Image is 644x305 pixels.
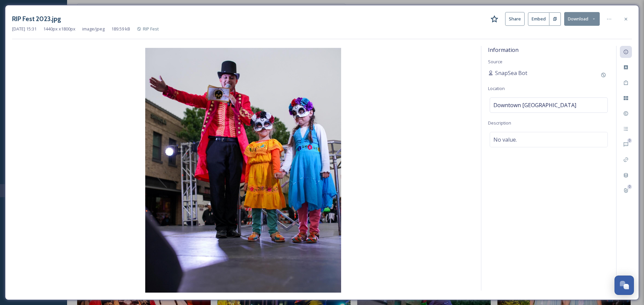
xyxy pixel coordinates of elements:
[82,26,105,32] span: image/jpeg
[12,48,474,293] img: 2871871.jpg
[488,120,511,126] span: Description
[111,26,130,32] span: 189.59 kB
[488,85,505,91] span: Location
[528,12,549,26] button: Embed
[493,136,517,144] span: No value.
[12,26,37,32] span: [DATE] 15:31
[627,138,632,143] div: 0
[495,69,527,77] span: SnapSea Bot
[564,12,600,26] button: Download
[43,26,75,32] span: 1440 px x 1800 px
[488,46,519,54] span: Information
[12,14,61,24] h3: RIP Fest 2023.jpg
[505,12,525,26] button: Share
[488,59,502,65] span: Source
[143,26,159,32] span: RIP Fest
[614,276,634,295] button: Open Chat
[627,184,632,189] div: 0
[493,101,576,109] span: Downtown [GEOGRAPHIC_DATA]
